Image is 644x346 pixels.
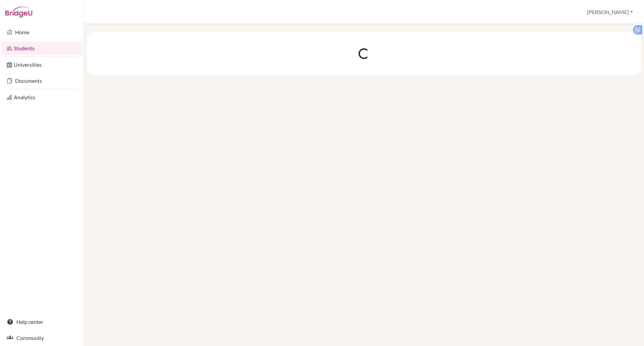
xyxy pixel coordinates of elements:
a: Analytics [1,91,82,104]
img: Bridge-U [5,7,32,17]
a: Students [1,42,82,55]
a: Help center [1,315,82,329]
a: Universities [1,58,82,71]
a: Community [1,331,82,345]
a: Documents [1,74,82,88]
a: Home [1,25,82,39]
button: [PERSON_NAME] [584,6,636,18]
